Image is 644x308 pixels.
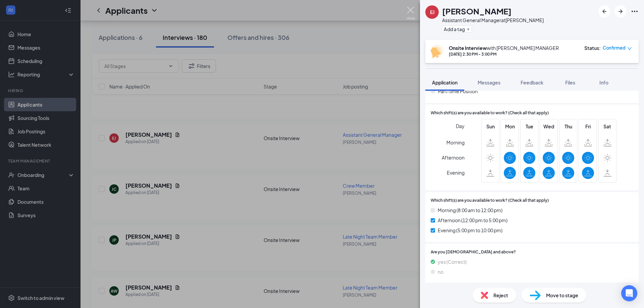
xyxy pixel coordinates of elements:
[456,122,465,130] span: Day
[614,5,627,17] button: ArrowRight
[584,45,601,51] div: Status :
[442,5,512,17] h1: [PERSON_NAME]
[600,7,608,15] svg: ArrowLeftNew
[438,268,443,275] span: no
[431,110,549,116] span: Which shift(s) are you available to work? (Check all that apply)
[447,167,465,179] span: Evening
[504,123,516,130] span: Mon
[438,206,502,214] span: Morning (8:00 am to 12:00 pm)
[599,79,608,85] span: Info
[616,7,625,15] svg: ArrowRight
[431,249,516,255] span: Are you [DEMOGRAPHIC_DATA] and above?
[449,51,559,57] div: [DATE] 2:30 PM - 3:00 PM
[438,87,478,95] span: Part-time Position
[565,79,575,85] span: Files
[521,79,543,85] span: Feedback
[449,45,559,51] div: with [PERSON_NAME] MANAGER
[442,25,472,33] button: PlusAdd a tag
[431,197,549,204] span: Which shift(s) are you available to work? (Check all that apply)
[442,151,465,164] span: Afternoon
[598,5,610,17] button: ArrowLeftNew
[466,27,470,31] svg: Plus
[438,227,502,234] span: Evening (5:00 pm to 10:00 pm)
[432,79,458,85] span: Application
[562,123,574,130] span: Thu
[484,123,496,130] span: Sun
[582,123,594,130] span: Fri
[603,45,626,51] span: Confirmed
[446,136,465,148] span: Morning
[449,45,487,51] b: Onsite Interview
[430,9,434,15] div: EJ
[631,7,639,15] svg: Ellipses
[601,123,613,130] span: Sat
[543,123,555,130] span: Wed
[546,292,578,299] span: Move to stage
[627,46,632,51] span: down
[442,17,544,23] div: Assistant General Manager at [PERSON_NAME]
[621,285,637,301] div: Open Intercom Messenger
[438,258,467,265] span: yes (Correct)
[438,217,507,224] span: Afternoon (12:00 pm to 5:00 pm)
[478,79,500,85] span: Messages
[493,292,508,299] span: Reject
[523,123,535,130] span: Tue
